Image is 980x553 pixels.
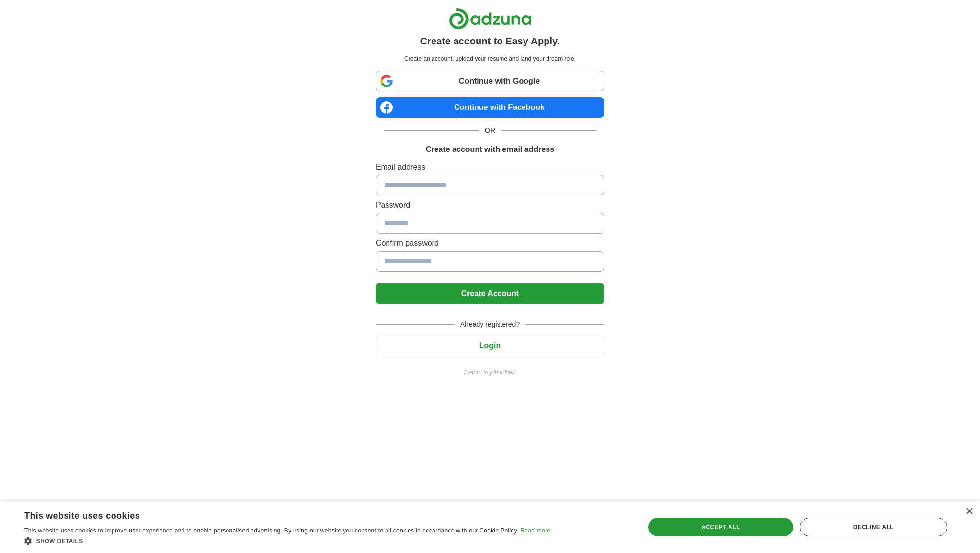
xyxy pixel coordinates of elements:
[24,507,526,522] div: This website uses cookies
[376,97,604,118] a: Continue with Facebook
[376,161,604,173] label: Email address
[965,508,973,515] div: Close
[24,527,519,534] span: This website uses cookies to improve user experience and to enable personalised advertising. By u...
[36,538,83,545] span: Show details
[376,199,604,211] label: Password
[376,341,604,350] a: Login
[378,54,602,63] p: Create an account, upload your resume and land your dream role.
[376,71,604,91] a: Continue with Google
[426,144,554,155] h1: Create account with email address
[24,536,550,546] div: Show details
[800,518,947,536] div: Decline all
[376,368,604,377] a: Return to job advert
[449,8,532,30] img: Adzuna logo
[479,126,501,136] span: OR
[376,336,604,356] button: Login
[520,527,550,534] a: Read more, opens a new window
[648,518,793,536] div: Accept all
[376,237,604,249] label: Confirm password
[376,283,604,304] button: Create Account
[420,34,560,48] h1: Create account to Easy Apply.
[455,319,525,330] span: Already registered?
